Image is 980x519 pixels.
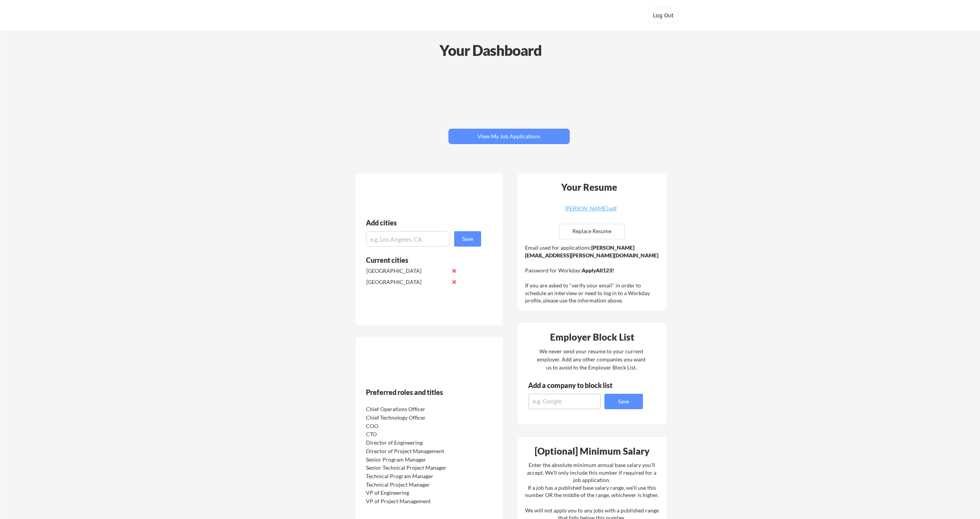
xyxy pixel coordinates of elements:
button: Log Out [648,8,679,23]
div: Your Dashboard [1,39,980,61]
button: View My Job Applications [448,129,570,144]
div: COO [366,422,447,430]
div: [GEOGRAPHIC_DATA] [366,278,448,286]
div: Director of Engineering [366,439,447,447]
div: Current cities [366,257,473,264]
div: Technical Program Manager [366,472,447,480]
strong: [PERSON_NAME][EMAIL_ADDRESS][PERSON_NAME][DOMAIN_NAME] [525,244,658,259]
div: [PERSON_NAME].pdf [545,206,637,211]
div: Director of Project Management [366,447,447,455]
strong: ApplyAll123! [582,267,614,274]
div: Employer Block List [521,333,664,342]
div: CTO [366,430,447,438]
div: Add cities [366,219,483,226]
div: Senior Program Manager [366,456,447,464]
div: Chief Operations Officer [366,405,447,413]
div: Add a company to block list [528,382,624,389]
button: Save [454,231,481,247]
div: Your Resume [551,183,628,192]
div: VP of Project Management [366,497,447,505]
div: [Optional] Minimum Salary [520,447,664,456]
div: We never send your resume to your current employer. Add any other companies you want us to avoid ... [537,347,646,371]
button: Save [604,394,643,409]
input: e.g. Los Angeles, CA [366,231,450,247]
div: Email used for applications: Password for Workday: If you are asked to "verify your email" in ord... [525,244,661,304]
div: Technical Project Manager [366,481,447,489]
div: Chief Technology Officer [366,414,447,422]
div: Senior Technical Project Manager [366,464,447,472]
a: [PERSON_NAME].pdf [545,206,637,218]
div: Preferred roles and titles [366,389,471,396]
div: VP of Engineering [366,489,447,497]
div: [GEOGRAPHIC_DATA] [366,267,448,275]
